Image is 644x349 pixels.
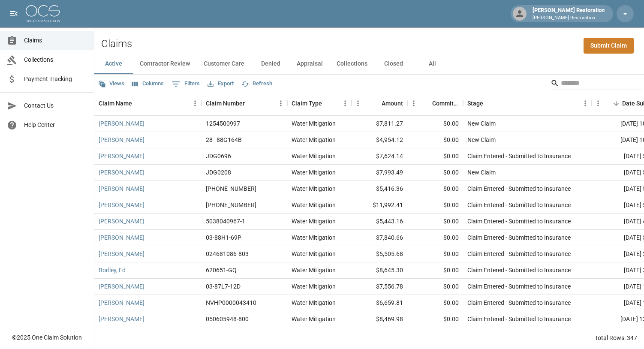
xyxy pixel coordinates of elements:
button: Menu [579,97,592,110]
div: Water Mitigation [292,119,336,128]
div: Claim Number [206,91,245,115]
button: Customer Care [197,54,251,74]
button: Menu [274,97,287,110]
button: open drawer [5,5,22,22]
button: Menu [407,97,420,110]
div: New Claim [467,119,496,128]
button: Sort [610,97,622,109]
div: 01-009-109460 [206,201,256,209]
div: Claim Number [202,91,287,115]
h2: Claims [101,38,132,50]
div: Stage [467,91,483,115]
button: All [413,54,451,74]
a: [PERSON_NAME] [99,233,144,242]
div: Water Mitigation [292,282,336,291]
button: Sort [420,97,432,109]
div: Total Rows: 347 [595,334,637,342]
div: $0.00 [407,295,463,311]
div: $8,469.98 [352,311,407,328]
div: JDG0696 [206,152,231,160]
div: Claim Type [287,91,352,115]
button: Sort [370,97,382,109]
div: Search [551,76,642,92]
button: Menu [189,97,202,110]
div: $6,659.81 [352,295,407,311]
a: [PERSON_NAME] [99,168,144,177]
button: Active [94,54,133,74]
div: $8,645.30 [352,262,407,279]
div: $0.00 [407,311,463,328]
div: Claim Entered - Submitted to Insurance [467,152,571,160]
div: 28–88G164B [206,135,242,144]
span: Claims [24,36,87,45]
div: Water Mitigation [292,315,336,323]
div: $11,992.41 [352,197,407,214]
div: $5,505.68 [352,246,407,262]
span: Contact Us [24,101,87,110]
div: $7,624.14 [352,148,407,165]
a: [PERSON_NAME] [99,201,144,209]
span: Help Center [24,120,87,129]
div: Water Mitigation [292,201,336,209]
div: New Claim [467,135,496,144]
div: Claim Entered - Submitted to Insurance [467,315,571,323]
div: 024681086-803 [206,250,249,258]
div: Claim Entered - Submitted to Insurance [467,201,571,209]
div: Amount [382,91,403,115]
div: 1254500997 [206,119,240,128]
div: $0.00 [407,148,463,165]
div: $7,811.27 [352,116,407,132]
div: Water Mitigation [292,135,336,144]
div: Water Mitigation [292,152,336,160]
a: [PERSON_NAME] [99,250,144,258]
div: Water Mitigation [292,250,336,258]
a: [PERSON_NAME] [99,282,144,291]
div: Claim Entered - Submitted to Insurance [467,298,571,307]
div: dynamic tabs [94,54,644,74]
div: 03-88H1-69P [206,233,241,242]
button: Appraisal [290,54,330,74]
div: 5038040967-1 [206,217,245,226]
a: [PERSON_NAME] [99,135,144,144]
button: Refresh [239,77,274,90]
div: © 2025 One Claim Solution [12,333,82,342]
a: [PERSON_NAME] [99,315,144,323]
button: Sort [322,97,334,109]
div: 620651-GQ [206,266,237,274]
button: Closed [374,54,413,74]
div: $0.00 [407,165,463,181]
span: Collections [24,55,87,64]
div: NVHP0000043410 [206,298,256,307]
div: $0.00 [407,181,463,197]
div: $7,993.49 [352,165,407,181]
div: Claim Entered - Submitted to Insurance [467,184,571,193]
button: Menu [592,97,605,110]
div: Stage [463,91,592,115]
div: $0.00 [407,214,463,230]
a: [PERSON_NAME] [99,298,144,307]
div: [PERSON_NAME] Restoration [529,6,608,21]
div: Committed Amount [432,91,459,115]
button: Sort [483,97,495,109]
div: 050605948-800 [206,315,249,323]
div: $0.00 [407,246,463,262]
div: Water Mitigation [292,266,336,274]
div: Water Mitigation [292,233,336,242]
div: Water Mitigation [292,184,336,193]
button: Contractor Review [133,54,197,74]
button: Denied [251,54,290,74]
a: Submit Claim [584,38,634,54]
div: $0.00 [407,230,463,246]
button: Collections [330,54,374,74]
div: $7,556.78 [352,279,407,295]
button: Menu [352,97,364,110]
button: Views [96,77,126,90]
div: Claim Entered - Submitted to Insurance [467,266,571,274]
div: $0.00 [407,279,463,295]
div: Claim Name [94,91,202,115]
a: Borlley, Ed [99,266,126,274]
button: Sort [245,97,257,109]
div: $0.00 [407,132,463,148]
div: Claim Entered - Submitted to Insurance [467,250,571,258]
a: [PERSON_NAME] [99,217,144,226]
